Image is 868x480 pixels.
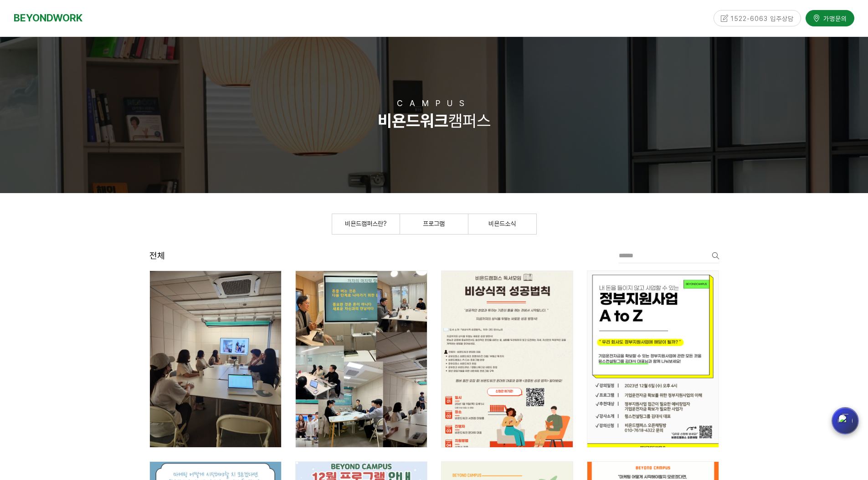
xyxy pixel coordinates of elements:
a: 비욘드캠퍼스란? [332,214,400,234]
a: 1522-6063 입주상담 [714,10,801,26]
span: CAMPUS [397,98,471,108]
span: 가맹문의 [821,14,847,23]
a: BEYONDWORK [14,10,82,26]
strong: 비욘드워크 [378,111,448,131]
a: 가맹문의 [806,10,854,26]
span: 비욘드캠퍼스란? [345,220,387,227]
a: 비욘드소식 [468,214,536,234]
header: 전체 [149,248,165,264]
span: 프로그램 [423,220,445,227]
a: 프로그램 [400,214,468,234]
span: 캠퍼스 [378,111,491,131]
button: 화수분 수집 시작 [832,407,859,434]
span: 1522-6063 입주상담 [729,14,794,23]
span: 비욘드소식 [488,220,516,227]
